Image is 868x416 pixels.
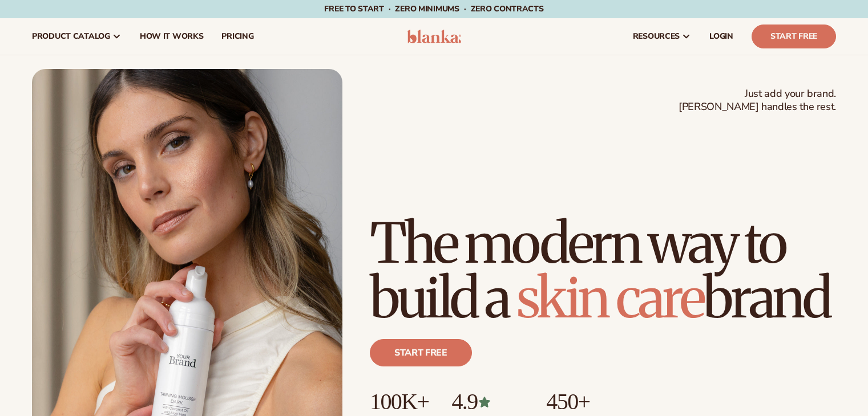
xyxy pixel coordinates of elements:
[752,25,836,48] a: Start Free
[624,18,700,55] a: resources
[546,389,632,414] p: 450+
[140,32,204,41] span: How It Works
[709,32,733,41] span: LOGIN
[131,18,213,55] a: How It Works
[516,264,704,332] span: skin care
[700,18,742,55] a: LOGIN
[633,32,680,41] span: resources
[370,339,472,366] a: Start free
[407,30,461,43] img: logo
[212,18,263,55] a: pricing
[370,389,429,414] p: 100K+
[370,216,836,325] h1: The modern way to build a brand
[679,87,836,114] span: Just add your brand. [PERSON_NAME] handles the rest.
[324,3,543,14] span: Free to start · ZERO minimums · ZERO contracts
[451,389,523,414] p: 4.9
[23,18,131,55] a: product catalog
[32,32,110,41] span: product catalog
[221,32,253,41] span: pricing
